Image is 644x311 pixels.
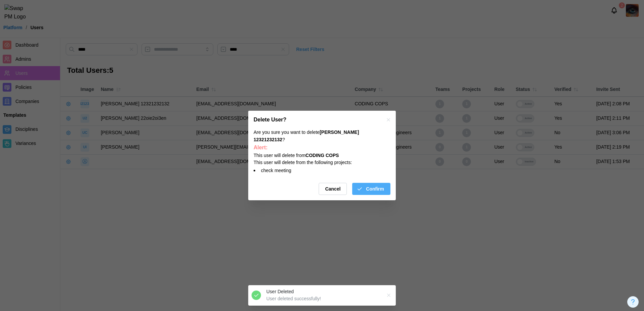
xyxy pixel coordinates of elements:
[352,183,390,195] button: Confirm
[366,183,384,195] span: Confirm
[261,167,291,174] div: check meeting
[325,183,340,195] span: Cancel
[266,296,382,302] div: User deleted successfully!
[266,289,382,295] div: User Deleted
[254,129,390,143] div: Are you sure you want to delete ?
[254,145,268,150] strong: Alert:
[254,129,359,142] strong: [PERSON_NAME] 12321232132
[254,152,390,159] div: This user will delete from
[254,117,286,122] h2: Delete User?
[319,183,347,195] button: Cancel
[306,153,339,158] strong: CODING COPS
[254,159,390,166] div: This user will delete from the following projects:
